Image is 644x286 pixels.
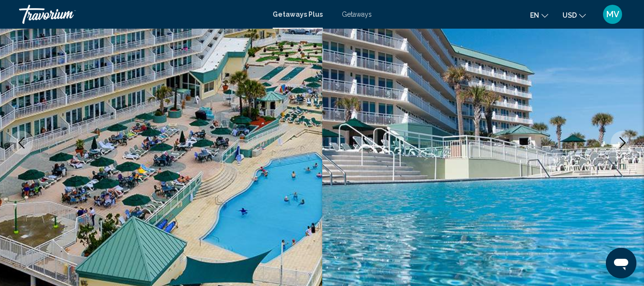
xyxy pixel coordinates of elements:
[19,5,263,24] a: Travorium
[342,11,372,18] a: Getaways
[530,11,539,19] span: en
[273,11,323,18] a: Getaways Plus
[606,10,619,19] span: MV
[562,11,577,19] span: USD
[562,8,586,22] button: Change currency
[611,131,634,155] button: Next image
[606,248,636,278] iframe: Button to launch messaging window
[530,8,548,22] button: Change language
[10,131,33,155] button: Previous image
[600,4,625,24] button: User Menu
